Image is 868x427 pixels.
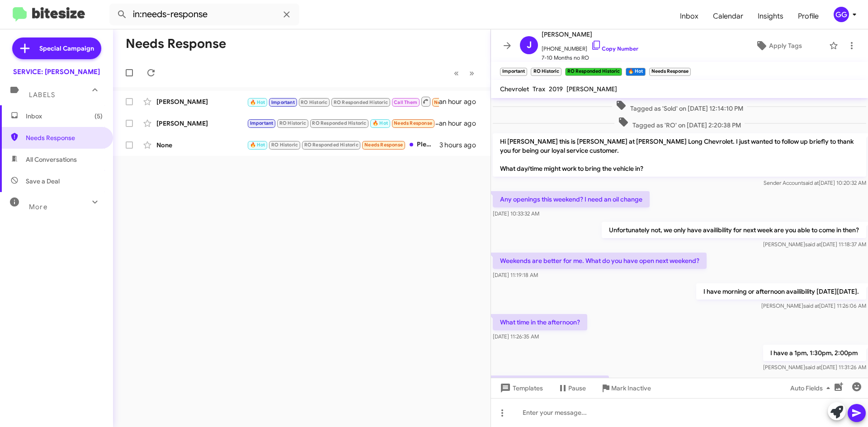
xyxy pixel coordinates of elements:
span: RO Responded Historic [312,120,366,126]
span: [DATE] 10:33:32 AM [493,210,539,217]
span: (5) [94,112,103,121]
span: « [454,67,459,79]
span: Sender Account [DATE] 10:20:32 AM [764,179,866,186]
span: Inbox [26,112,103,121]
span: Pause [568,380,586,396]
p: Can you please put in the 1pm slot? [493,375,609,392]
span: » [469,67,474,79]
div: SERVICE: [PERSON_NAME] [13,67,100,76]
span: said at [803,179,819,186]
button: Templates [491,380,550,396]
span: J [527,38,532,52]
a: Special Campaign [12,38,101,59]
span: All Conversations [26,155,77,164]
span: RO Historic [301,99,327,105]
div: an hour ago [439,97,483,106]
div: I was retrying to get the 15,000 mile and the typical fluid change, tire rotation and my fuel fil... [247,96,439,107]
span: Tagged as 'RO' on [DATE] 2:20:38 PM [614,117,745,130]
button: Mark Inactive [593,380,658,396]
span: Needs Response [394,120,432,126]
small: RO Historic [531,68,561,76]
span: said at [805,241,821,248]
a: Calendar [706,3,750,29]
span: [PERSON_NAME] [566,85,617,93]
p: I have morning or afternoon availibility [DATE][DATE]. [696,283,866,300]
span: 🔥 Hot [373,120,388,126]
div: Please let me know what other services it might be due [247,140,439,150]
button: GG [826,7,858,22]
span: Apply Tags [769,38,802,54]
span: [PERSON_NAME] [DATE] 11:31:26 AM [763,364,866,371]
small: RO Responded Historic [565,68,622,76]
span: RO Responded Historic [304,142,359,148]
span: Tagged as 'Sold' on [DATE] 12:14:10 PM [612,100,747,113]
span: 2019 [549,85,563,93]
p: Unfortunately not, we only have availibility for next week are you able to come in then? [602,222,866,238]
span: RO Responded Historic [334,99,388,105]
a: Profile [791,3,826,29]
span: Needs Response [434,99,472,105]
div: an hour ago [439,119,483,128]
a: Copy Number [591,45,638,52]
div: Afternoon [DATE] or [DATE]? [247,118,439,128]
span: 7-10 Months no RO [542,53,638,62]
button: Auto Fields [783,380,841,396]
span: Important [250,120,274,126]
nav: Page navigation example [449,64,480,82]
span: Templates [498,380,543,396]
span: [PERSON_NAME] [DATE] 11:26:06 AM [761,302,866,309]
span: Important [271,99,295,105]
span: [PERSON_NAME] [542,29,638,40]
span: Mark Inactive [611,380,651,396]
span: Trax [533,85,545,93]
small: 🔥 Hot [626,68,645,76]
a: Insights [750,3,791,29]
button: Previous [448,64,464,82]
p: What time in the afternoon? [493,314,587,330]
div: GG [834,7,849,22]
span: said at [805,364,821,371]
div: None [156,141,247,150]
p: Any openings this weekend? I need an oil change [493,191,650,207]
span: More [29,203,47,211]
span: Needs Response [364,142,403,148]
span: 🔥 Hot [250,142,265,148]
p: I have a 1pm, 1:30pm, 2:00pm [763,345,866,361]
span: [DATE] 11:26:35 AM [493,333,539,340]
span: Labels [29,91,55,99]
small: Important [500,68,527,76]
span: 🔥 Hot [250,99,265,105]
button: Apply Tags [732,38,825,54]
input: Search [109,4,299,25]
p: Weekends are better for me. What do you have open next weekend? [493,253,707,269]
div: 3 hours ago [439,141,483,150]
span: [DATE] 11:19:18 AM [493,272,538,278]
span: RO Historic [271,142,298,148]
div: [PERSON_NAME] [156,97,247,106]
small: Needs Response [649,68,691,76]
span: [PHONE_NUMBER] [542,40,638,53]
p: Hi [PERSON_NAME] this is [PERSON_NAME] at [PERSON_NAME] Long Chevrolet. I just wanted to follow u... [493,133,866,177]
span: said at [803,302,819,309]
span: Chevrolet [500,85,529,93]
button: Pause [550,380,593,396]
span: [PERSON_NAME] [DATE] 11:18:37 AM [763,241,866,248]
span: Call Them [394,99,417,105]
div: [PERSON_NAME] [156,119,247,128]
span: Auto Fields [790,380,834,396]
a: Inbox [673,3,706,29]
span: Special Campaign [39,44,94,53]
span: RO Historic [279,120,306,126]
span: Save a Deal [26,177,60,186]
button: Next [464,64,480,82]
h1: Needs Response [126,37,226,51]
span: Needs Response [26,133,103,142]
